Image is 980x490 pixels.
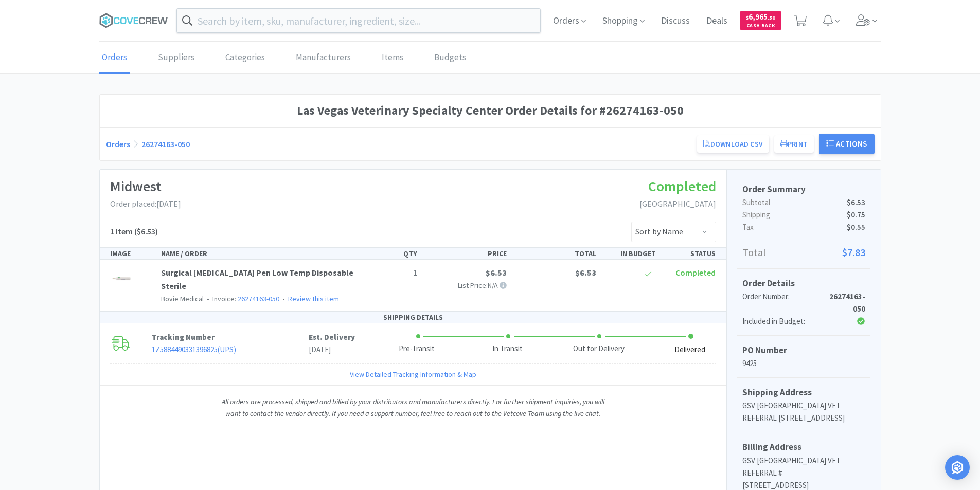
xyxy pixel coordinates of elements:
p: Est. Delivery [309,331,355,343]
p: Tax [742,221,865,233]
span: $6.53 [847,196,865,209]
span: 1 Item [110,226,133,237]
h5: ($6.53) [110,225,158,239]
h5: Billing Address [742,440,865,454]
span: Bovie Medical [161,294,204,303]
span: 6,965 [746,12,775,22]
span: Completed [675,267,716,278]
a: Orders [99,42,130,74]
h1: Las Vegas Veterinary Specialty Center Order Details for #26274163-050 [106,101,875,120]
div: Included in Budget: [742,315,824,328]
a: View Detailed Tracking Information & Map [350,369,476,380]
div: In Transit [492,343,523,355]
a: Review this item [288,294,339,303]
span: $0.75 [847,209,865,221]
a: 1Z5884490331396825(UPS) [152,344,236,354]
p: Subtotal [742,196,865,209]
p: Order placed: [DATE] [110,197,181,211]
div: Pre-Transit [399,343,435,355]
p: 1 [366,266,417,280]
p: [GEOGRAPHIC_DATA] [639,197,716,211]
a: $6,965.50Cash Back [740,7,781,34]
a: Download CSV [697,135,769,153]
p: Tracking Number [152,331,309,343]
a: Items [379,42,406,74]
h5: Order Summary [742,183,865,196]
a: 26274163-050 [141,139,190,149]
p: 9425 [742,357,865,370]
div: SHIPPING DETAILS [100,312,726,323]
span: . 50 [768,14,775,21]
strong: 26274163-050 [829,292,865,314]
span: Cash Back [746,23,775,30]
p: Total [742,244,865,261]
div: IMAGE [106,248,157,259]
p: GSV [GEOGRAPHIC_DATA] VET REFERRAL [STREET_ADDRESS] [742,400,865,424]
a: Discuss [657,16,694,26]
h1: Midwest [110,175,181,198]
p: GSV [GEOGRAPHIC_DATA] VET REFERRAL # [742,455,865,479]
button: Print [774,135,814,153]
span: • [205,294,211,303]
img: f9a9b2a9871b405e8d8b439e17a66929_710849.jpeg [110,266,133,289]
div: NAME / ORDER [157,248,362,259]
a: Surgical [MEDICAL_DATA] Pen Low Temp Disposable Sterile [161,267,353,291]
div: Delivered [674,344,705,356]
input: Search by item, sku, manufacturer, ingredient, size... [177,9,541,32]
p: [DATE] [309,343,355,356]
h5: PO Number [742,343,865,357]
span: • [281,294,287,303]
div: Order Number: [742,291,824,315]
div: STATUS [660,248,720,259]
a: Manufacturers [293,42,353,74]
div: IN BUDGET [600,248,660,259]
span: Invoice: [204,294,279,303]
i: All orders are processed, shipped and billed by your distributors and manufacturers directly. For... [222,397,604,418]
a: Deals [702,16,732,26]
span: Completed [648,177,716,195]
p: Shipping [742,209,865,221]
a: Suppliers [155,42,197,74]
a: Categories [223,42,268,74]
a: 26274163-050 [238,294,279,303]
div: Open Intercom Messenger [945,455,970,480]
button: Actions [819,134,875,154]
span: $0.55 [847,221,865,233]
div: PRICE [421,248,511,259]
div: TOTAL [511,248,600,259]
a: Budgets [432,42,469,74]
span: $ [746,14,749,21]
div: QTY [362,248,421,259]
h5: Order Details [742,277,865,291]
p: List Price: N/A [425,280,507,291]
h5: Shipping Address [742,386,865,400]
span: $6.53 [575,267,596,278]
a: Orders [106,139,130,149]
span: $6.53 [486,267,507,278]
span: $7.83 [842,244,865,261]
div: Out for Delivery [573,343,625,355]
